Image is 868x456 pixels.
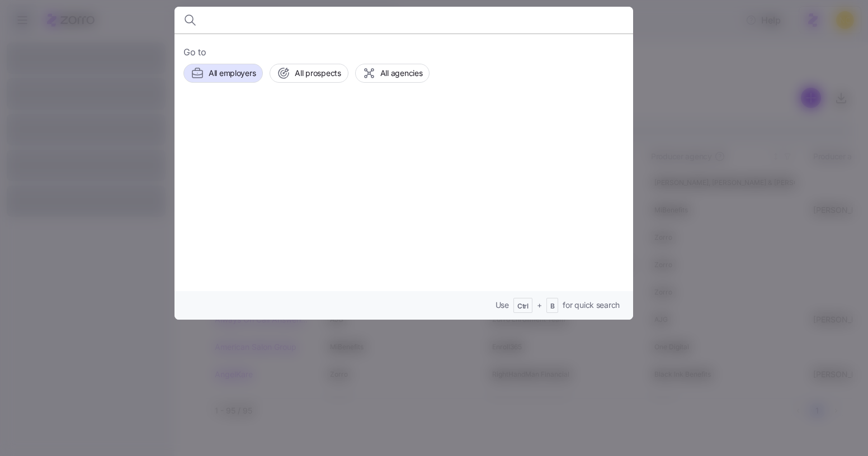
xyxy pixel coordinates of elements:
[550,302,555,311] span: B
[209,68,256,79] span: All employers
[270,64,348,83] button: All prospects
[183,64,263,83] button: All employers
[517,302,529,311] span: Ctrl
[295,68,341,79] span: All prospects
[380,68,423,79] span: All agencies
[355,64,430,83] button: All agencies
[496,300,509,311] span: Use
[183,45,624,59] span: Go to
[537,300,542,311] span: +
[563,300,620,311] span: for quick search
